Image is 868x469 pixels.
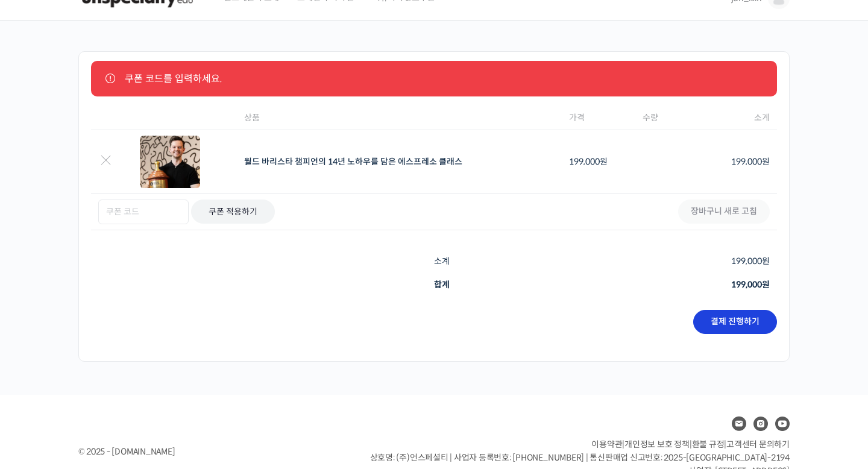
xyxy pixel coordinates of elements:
[98,200,189,224] input: 쿠폰 코드
[191,200,275,224] button: 쿠폰 적용하기
[80,369,156,399] a: 대화
[38,387,45,397] span: 홈
[635,106,703,130] th: 수량
[244,156,462,167] a: 월드 바리스타 챔피언의 14년 노하우를 담은 에스프레소 클래스
[110,388,125,397] span: 대화
[693,310,777,334] a: 결제 진행하기
[762,256,770,266] span: 원
[434,250,554,273] th: 소계
[4,369,80,399] a: 홈
[762,279,770,290] span: 원
[156,369,231,399] a: 설정
[186,387,201,397] span: 설정
[762,156,770,167] span: 원
[731,279,770,290] bdi: 199,000
[125,71,758,87] li: 쿠폰 코드를 입력하세요.
[692,439,725,450] a: 환불 규정
[569,156,608,167] bdi: 199,000
[237,106,562,130] th: 상품
[562,106,636,130] th: 가격
[624,439,690,450] a: 개인정보 보호 정책
[731,156,770,167] bdi: 199,000
[726,439,790,450] span: 고객센터 문의하기
[78,444,340,460] div: © 2025 - [DOMAIN_NAME]
[98,154,113,169] a: 장바구니에서 월드 바리스타 챔피언의 14년 노하우를 담은 에스프레소 클래스 제거
[731,256,770,266] bdi: 199,000
[591,439,622,450] a: 이용약관
[434,273,554,297] th: 합계
[600,156,608,167] span: 원
[703,106,777,130] th: 소계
